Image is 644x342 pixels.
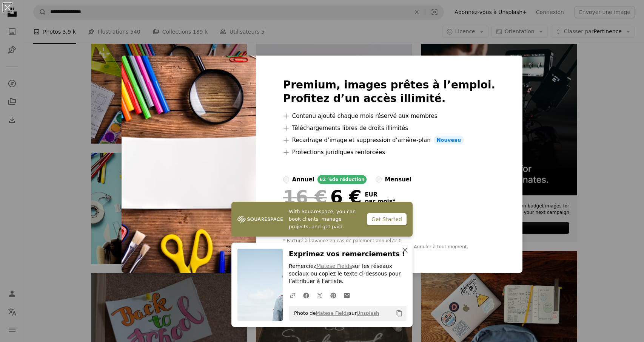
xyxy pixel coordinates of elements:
[434,136,464,145] span: Nouveau
[283,187,327,207] span: 16 €
[283,111,496,121] li: Contenu ajouté chaque mois réservé aux membres
[289,263,407,285] p: Remerciez sur les réseaux sociaux ou copiez le texte ci-dessous pour l’attribuer à l’artiste.
[316,310,349,316] a: Matese Fields
[313,288,327,303] a: Partagez-leTwitter
[365,191,395,198] span: EUR
[385,175,411,184] div: mensuel
[365,198,395,205] span: par mois *
[290,307,379,319] span: Photo de sur
[357,310,379,316] a: Unsplash
[289,208,361,231] span: With Squarespace, you can book clients, manage projects, and get paid.
[237,214,283,225] img: file-1747939142011-51e5cc87e3c9
[283,136,496,145] li: Recadrage d’image et suppression d’arrière-plan
[317,175,367,184] div: 62 % de réduction
[292,175,314,184] div: annuel
[283,148,496,157] li: Protections juridiques renforcées
[289,249,407,260] h3: Exprimez vos remerciements !
[316,263,352,269] a: Matese Fields
[340,288,354,303] a: Partager par mail
[327,288,340,303] a: Partagez-lePinterest
[393,307,406,320] button: Copier dans le presse-papier
[367,213,407,225] div: Get Started
[283,78,496,105] h2: Premium, images prêtes à l’emploi. Profitez d’un accès illimité.
[299,288,313,303] a: Partagez-leFacebook
[122,56,256,273] img: premium_photo-1663127374925-56558b81cd38
[283,187,362,207] div: 6 €
[376,176,382,183] input: mensuel
[283,176,289,183] input: annuel62 %de réduction
[231,202,413,237] a: With Squarespace, you can book clients, manage projects, and get paid.Get Started
[283,124,496,133] li: Téléchargements libres de droits illimités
